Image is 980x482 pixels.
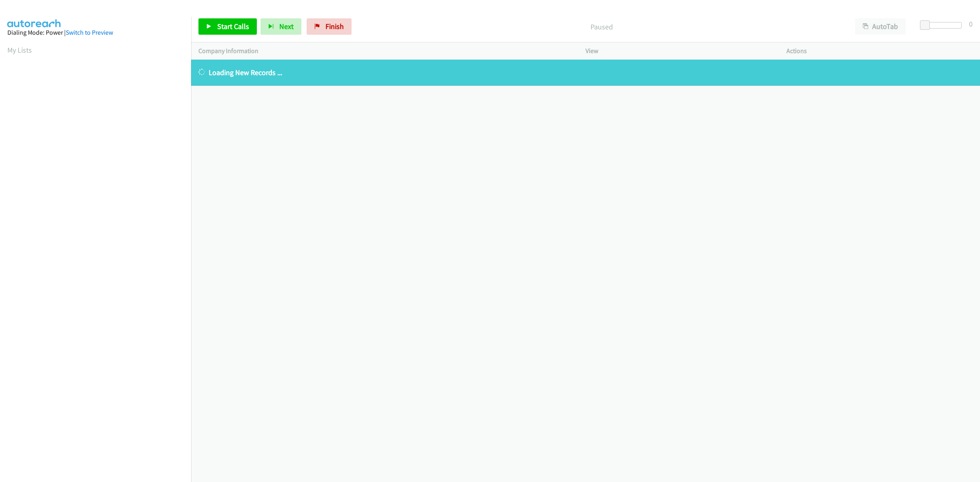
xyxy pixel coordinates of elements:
a: Finish [307,18,352,35]
span: Start Calls [217,22,249,31]
div: Dialing Mode: Power | [7,28,184,38]
p: Company Information [198,46,571,56]
p: Loading New Records ... [198,67,973,78]
iframe: Dialpad [7,63,191,451]
button: AutoTab [855,18,906,35]
p: Paused [363,21,840,32]
a: My Lists [7,45,32,55]
p: View [586,46,772,56]
span: Finish [325,22,344,31]
p: Actions [786,46,973,56]
a: Switch to Preview [66,29,113,36]
button: Next [261,18,301,35]
span: Next [279,22,294,31]
div: Delay between calls (in seconds) [924,22,962,29]
div: 0 [969,18,973,29]
a: Start Calls [198,18,257,35]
